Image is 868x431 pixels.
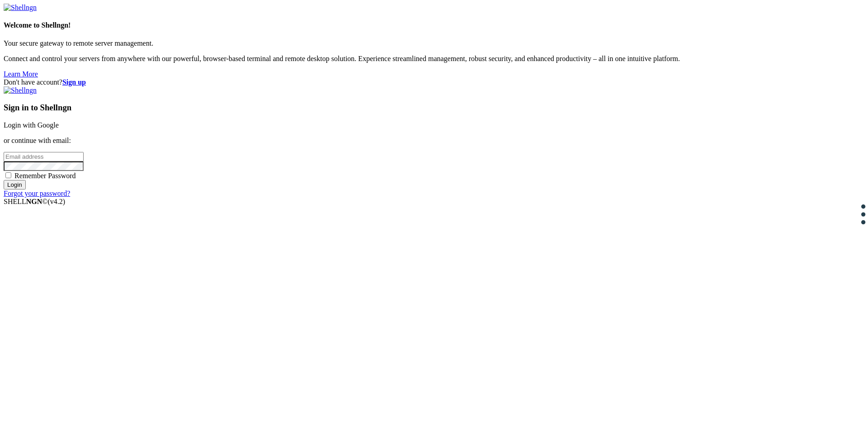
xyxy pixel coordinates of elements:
[4,39,864,47] p: Your secure gateway to remote server management.
[62,78,86,86] a: Sign up
[26,198,42,205] b: NGN
[4,180,26,189] input: Login
[4,86,37,95] img: Shellngn
[4,121,59,129] a: Login with Google
[4,55,864,63] p: Connect and control your servers from anywhere with our powerful, browser-based terminal and remo...
[4,198,65,205] span: SHELL ©
[4,152,84,161] input: Email address
[5,172,11,178] input: Remember Password
[4,4,37,12] img: Shellngn
[4,70,38,78] a: Learn More
[4,103,864,113] h3: Sign in to Shellngn
[4,189,70,197] a: Forgot your password?
[14,172,76,180] span: Remember Password
[4,78,864,86] div: Don't have account?
[48,198,66,205] span: 4.2.0
[4,137,864,145] p: or continue with email:
[4,21,864,29] h4: Welcome to Shellngn!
